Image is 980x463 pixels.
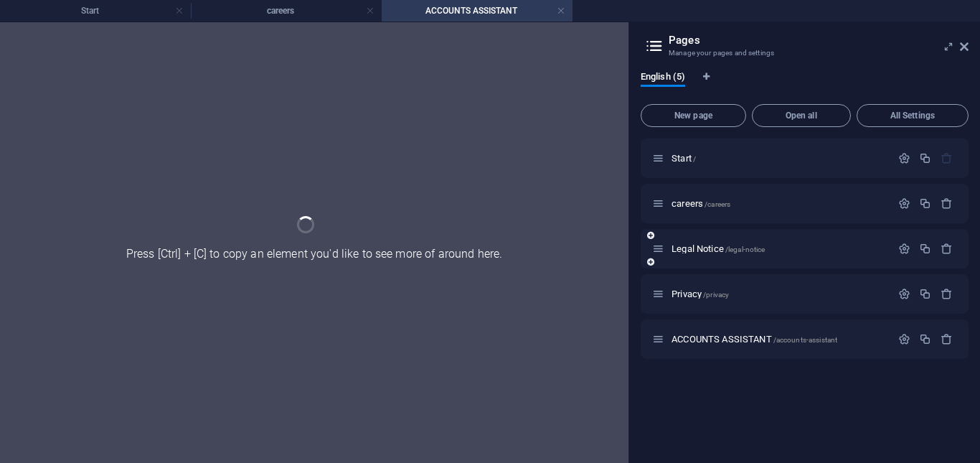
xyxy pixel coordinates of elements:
[919,288,931,300] div: Duplicate
[672,153,696,164] span: Click to open page
[941,288,953,300] div: Remove
[898,333,910,345] div: Settings
[919,152,931,164] div: Duplicate
[919,333,931,345] div: Duplicate
[703,291,729,299] span: /privacy
[919,243,931,255] div: Duplicate
[941,333,953,345] div: Remove
[941,152,953,164] div: The startpage cannot be deleted
[669,34,969,47] h2: Pages
[919,197,931,210] div: Duplicate
[672,289,729,299] span: Click to open page
[667,199,891,208] div: careers/careers
[647,111,740,120] span: New page
[857,104,969,127] button: All Settings
[672,334,837,345] span: Click to open page
[898,288,910,300] div: Settings
[667,289,891,299] div: Privacy/privacy
[382,3,573,19] h4: ACCOUNTS ASSISTANT
[898,152,910,164] div: Settings
[773,336,838,344] span: /accounts-assistant
[941,197,953,210] div: Remove
[672,198,730,209] span: Click to open page
[898,243,910,255] div: Settings
[758,111,844,120] span: Open all
[752,104,851,127] button: Open all
[898,197,910,210] div: Settings
[191,3,382,19] h4: careers
[941,243,953,255] div: Remove
[667,335,891,344] div: ACCOUNTS ASSISTANT/accounts-assistant
[641,71,969,98] div: Language Tabs
[672,243,765,254] span: Legal Notice
[669,47,940,60] h3: Manage your pages and settings
[641,68,685,88] span: English (5)
[667,244,891,253] div: Legal Notice/legal-notice
[725,245,765,253] span: /legal-notice
[693,155,696,163] span: /
[667,154,891,163] div: Start/
[641,104,746,127] button: New page
[705,200,730,208] span: /careers
[863,111,962,120] span: All Settings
